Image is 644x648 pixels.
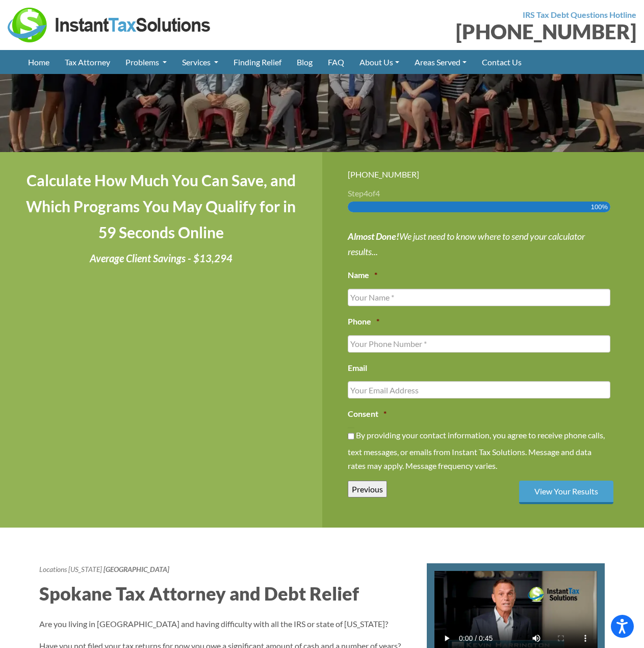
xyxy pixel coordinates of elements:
[364,188,368,198] span: 4
[8,19,212,29] a: Instant Tax Solutions Logo
[174,50,226,74] a: Services
[348,335,611,353] input: Your Phone Number *
[348,167,619,181] div: [PHONE_NUMBER]
[68,565,102,574] a: [US_STATE]
[407,50,474,74] a: Areas Served
[39,565,67,574] a: Locations
[519,481,613,505] input: View Your Results
[104,565,169,574] strong: [GEOGRAPHIC_DATA]
[348,231,399,242] strong: Almost Done!
[348,381,611,398] input: Your Email Address
[8,8,212,42] img: Instant Tax Solutions Logo
[474,50,529,74] a: Contact Us
[118,50,174,74] a: Problems
[39,617,411,631] p: Are you living in [GEOGRAPHIC_DATA] and having difficulty with all the IRS or state of [US_STATE]?
[57,50,118,74] a: Tax Attorney
[330,21,637,42] div: [PHONE_NUMBER]
[20,50,57,74] a: Home
[348,481,387,497] input: Previous
[352,50,407,74] a: About Us
[375,188,380,198] span: 4
[90,252,233,264] i: Average Client Savings - $13,294
[289,50,320,74] a: Blog
[348,231,585,258] i: We just need to know where to send your calculator results...
[591,202,608,212] span: 100%
[348,363,367,373] label: Email
[320,50,352,74] a: FAQ
[39,581,411,606] h2: Spokane Tax Attorney and Debt Relief
[348,289,611,306] input: Your Name *
[348,189,619,197] h3: Step of
[348,316,379,327] label: Phone
[348,270,377,281] label: Name
[348,409,387,419] label: Consent
[523,10,636,19] strong: IRS Tax Debt Questions Hotline
[25,167,297,245] h4: Calculate How Much You Can Save, and Which Programs You May Qualify for in 59 Seconds Online
[226,50,289,74] a: Finding Relief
